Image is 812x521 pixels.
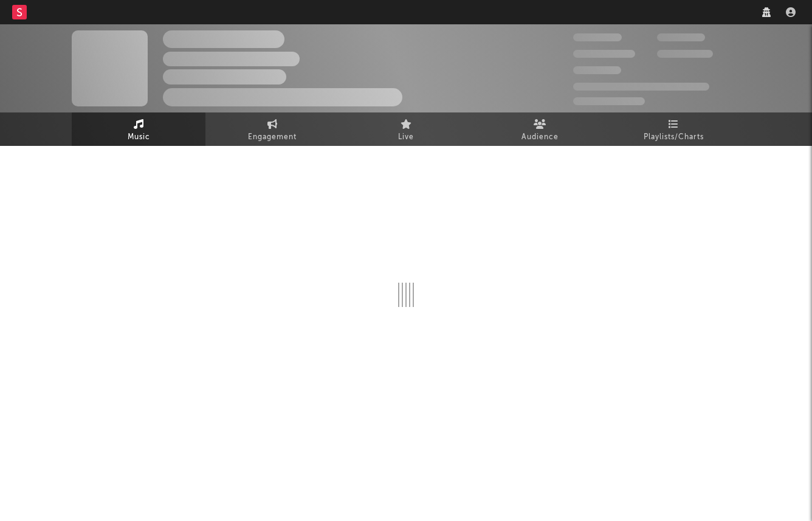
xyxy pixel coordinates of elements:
[205,112,339,146] a: Engagement
[72,112,205,146] a: Music
[573,66,621,74] span: 100,000
[607,112,740,146] a: Playlists/Charts
[573,50,635,58] span: 50,000,000
[573,97,645,105] span: Jump Score: 85.0
[339,112,473,146] a: Live
[644,130,704,145] span: Playlists/Charts
[657,50,713,58] span: 1,000,000
[248,130,297,145] span: Engagement
[573,33,622,41] span: 300,000
[398,130,414,145] span: Live
[521,130,559,145] span: Audience
[657,33,705,41] span: 100,000
[573,83,709,91] span: 50,000,000 Monthly Listeners
[128,130,150,145] span: Music
[473,112,607,146] a: Audience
